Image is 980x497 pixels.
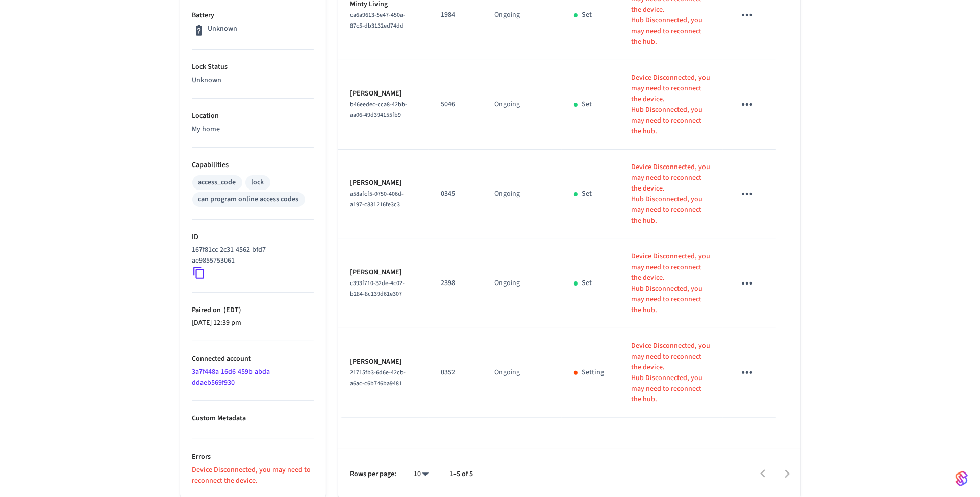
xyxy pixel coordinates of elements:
p: Capabilities [192,160,314,171]
p: Hub Disconnected, you may need to reconnect the hub. [632,105,711,137]
p: Location [192,111,314,122]
p: Hub Disconnected, you may need to reconnect the hub. [632,373,711,405]
p: 2398 [441,278,470,289]
p: [PERSON_NAME] [350,357,417,367]
a: 3a7f448a-16d6-459b-abda-ddaeb569f930 [192,367,272,388]
img: SeamLogoGradient.69752ec5.svg [956,470,968,487]
p: 1–5 of 5 [450,469,473,480]
p: [PERSON_NAME] [350,267,417,278]
div: 10 [409,467,434,482]
span: ( EDT ) [221,305,241,315]
p: Set [582,278,592,289]
p: Errors [192,452,314,462]
td: Ongoing [482,150,561,239]
p: Rows per page: [350,469,397,480]
span: a58afcf5-0750-406d-a197-c831216fe3c3 [350,190,404,209]
td: Ongoing [482,60,561,150]
p: 0345 [441,188,470,199]
div: access_code [198,177,236,188]
p: My home [192,124,314,135]
p: Setting [582,367,605,378]
p: Unknown [192,75,314,86]
p: Set [582,99,592,110]
span: ca6a9613-5e47-450a-87c5-db3132ed74dd [350,11,406,30]
p: ID [192,232,314,243]
p: Device Disconnected, you may need to reconnect the device. [632,251,711,283]
p: Paired on [192,305,314,316]
p: Device Disconnected, you may need to reconnect the device. [632,341,711,373]
span: b46eedec-cca8-42bb-aa06-49d394155fb9 [350,100,408,120]
td: Ongoing [482,328,561,418]
p: Hub Disconnected, you may need to reconnect the hub. [632,283,711,316]
p: [PERSON_NAME] [350,88,417,99]
p: Set [582,188,592,199]
p: [PERSON_NAME] [350,178,417,188]
p: Set [582,10,592,20]
td: Ongoing [482,239,561,328]
p: Device Disconnected, you may need to reconnect the device. [192,465,314,486]
p: 167f81cc-2c31-4562-bfd7-ae9855753061 [192,245,310,266]
p: Connected account [192,353,314,364]
p: Hub Disconnected, you may need to reconnect the hub. [632,194,711,226]
p: Battery [192,10,314,21]
p: Hub Disconnected, you may need to reconnect the hub. [632,15,711,48]
p: 0352 [441,367,470,378]
p: 5046 [441,99,470,110]
p: [DATE] 12:39 pm [192,318,314,328]
p: Custom Metadata [192,413,314,424]
p: Unknown [208,23,237,34]
span: 21715fb3-6d6e-42cb-a6ac-c6b746ba9481 [350,368,406,388]
p: Device Disconnected, you may need to reconnect the device. [632,73,711,105]
div: lock [252,177,264,188]
div: can program online access codes [198,194,299,205]
p: Device Disconnected, you may need to reconnect the device. [632,162,711,194]
span: c393f710-32de-4c02-b284-8c139d61e307 [350,279,405,298]
p: 1984 [441,10,470,20]
p: Lock Status [192,62,314,73]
